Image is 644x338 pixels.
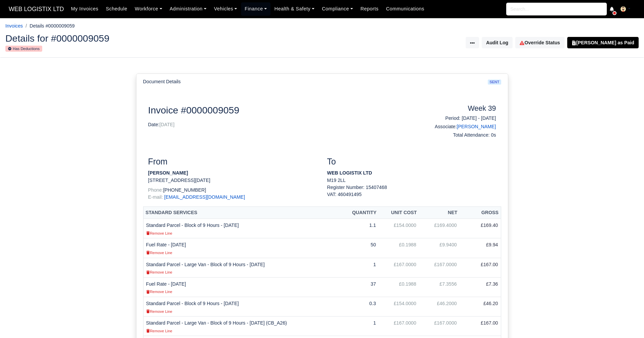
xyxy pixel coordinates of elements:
[457,124,496,129] a: [PERSON_NAME]
[340,206,378,219] th: Quantity
[5,46,42,52] small: Has Deductions
[460,219,501,238] td: £169.40
[160,122,175,127] span: [DATE]
[419,297,460,316] td: £46.2000
[482,37,513,48] button: Audit Log
[146,289,172,294] a: Remove Line
[378,258,419,277] td: £167.0000
[340,317,378,336] td: 1
[148,177,317,184] p: [STREET_ADDRESS][DATE]
[148,121,407,128] p: Date:
[419,277,460,297] td: £7.3556
[148,104,407,116] h2: Invoice #0000009059
[417,132,496,138] h6: Total Attendance: 0s
[419,238,460,258] td: £9.9400
[419,317,460,336] td: £167.0000
[143,297,340,316] td: Standard Parcel - Block of 9 Hours - [DATE]
[67,2,102,15] a: My Invoices
[378,219,419,238] td: £154.0000
[419,206,460,219] th: Net
[340,258,378,277] td: 1
[210,2,241,15] a: Vehicles
[567,37,639,48] button: [PERSON_NAME] as Paid
[146,230,172,236] a: Remove Line
[357,2,382,15] a: Reports
[318,2,357,15] a: Compliance
[143,258,340,277] td: Standard Parcel - Large Van - Block of 9 Hours - [DATE]
[143,219,340,238] td: Standard Parcel - Block of 9 Hours - [DATE]
[146,290,172,294] small: Remove Line
[460,206,501,219] th: Gross
[143,238,340,258] td: Fuel Rate - [DATE]
[322,184,501,198] div: Register Number: 15407468
[271,2,318,15] a: Health & Safety
[5,34,317,43] h2: Details for #0000009059
[143,79,181,85] h6: Document Details
[148,187,163,193] span: Phone:
[340,297,378,316] td: 0.3
[506,3,607,15] input: Search...
[378,277,419,297] td: £0.1988
[146,329,172,333] small: Remove Line
[340,277,378,297] td: 37
[327,170,372,176] strong: WEB LOGISTIX LTD
[143,277,340,297] td: Fuel Rate - [DATE]
[460,317,501,336] td: £167.00
[148,157,317,167] h3: From
[102,2,131,15] a: Schedule
[5,2,67,16] span: WEB LOGISTIX LTD
[5,23,23,29] a: Invoices
[23,22,75,30] li: Details #0000009059
[378,317,419,336] td: £167.0000
[146,231,172,235] small: Remove Line
[166,2,210,15] a: Administration
[460,277,501,297] td: £7.36
[5,3,67,16] a: WEB LOGISTIX LTD
[417,124,496,130] h6: Associate:
[378,297,419,316] td: £154.0000
[148,187,317,194] p: [PHONE_NUMBER]
[131,2,166,15] a: Workforce
[488,80,501,85] span: sent
[515,37,564,48] a: Override Status
[340,238,378,258] td: 50
[327,191,496,198] div: VAT: 460491495
[378,206,419,219] th: Unit Cost
[419,258,460,277] td: £167.0000
[417,115,496,121] h6: Period: [DATE] - [DATE]
[460,258,501,277] td: £167.00
[148,194,163,200] span: E-mail:
[146,250,172,255] a: Remove Line
[146,328,172,333] a: Remove Line
[417,104,496,113] h4: Week 39
[146,269,172,275] a: Remove Line
[143,206,340,219] th: Standard Services
[460,297,501,316] td: £46.20
[382,2,428,15] a: Communications
[148,170,188,176] strong: [PERSON_NAME]
[146,270,172,274] small: Remove Line
[143,317,340,336] td: Standard Parcel - Large Van - Block of 9 Hours - [DATE] (CB_A26)
[146,309,172,313] small: Remove Line
[327,157,496,167] h3: To
[419,219,460,238] td: £169.4000
[378,238,419,258] td: £0.1988
[146,251,172,255] small: Remove Line
[327,177,496,184] p: M19 2LL
[340,219,378,238] td: 1.1
[146,308,172,314] a: Remove Line
[460,238,501,258] td: £9.94
[241,2,271,15] a: Finance
[164,194,245,200] a: [EMAIL_ADDRESS][DOMAIN_NAME]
